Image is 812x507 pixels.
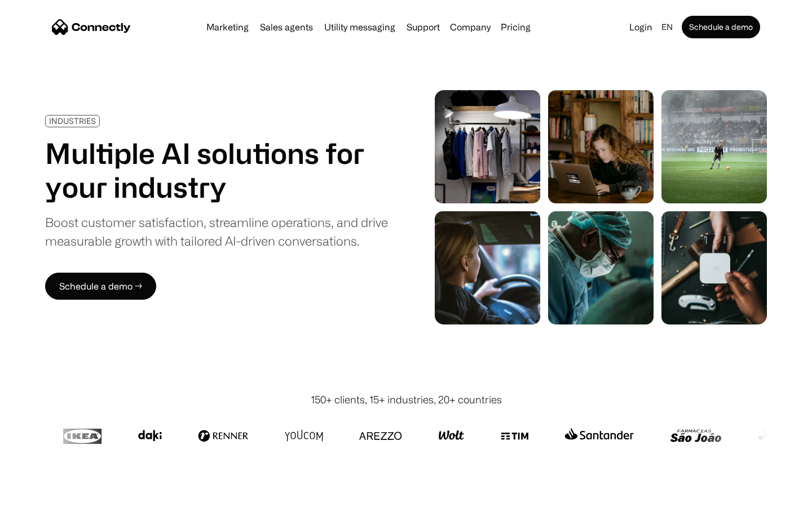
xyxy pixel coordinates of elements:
aside: Language selected: English [11,486,68,503]
ul: Language list [23,487,68,503]
div: Boost customer satisfaction, streamline operations, and drive measurable growth with tailored AI-... [45,213,388,250]
a: Marketing [202,23,253,32]
div: INDUSTRIES [49,117,96,125]
a: Login [625,19,657,35]
div: Company [450,19,491,35]
div: en [661,19,673,35]
a: Schedule a demo [682,16,760,38]
a: Support [402,23,444,32]
div: 150+ clients, 15+ industries, 20+ countries [311,392,502,407]
h1: Multiple AI solutions for your industry [45,136,388,204]
a: Schedule a demo → [45,273,156,300]
a: Sales agents [255,23,317,32]
a: Pricing [496,23,535,32]
a: Utility messaging [320,23,400,32]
